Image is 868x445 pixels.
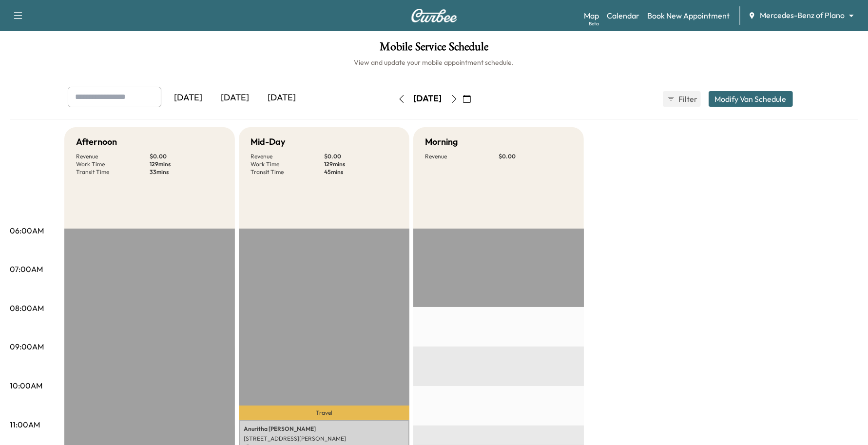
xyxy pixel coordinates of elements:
[244,435,405,443] p: [STREET_ADDRESS][PERSON_NAME]
[251,135,285,149] h5: Mid-Day
[244,425,405,433] p: Anuritha [PERSON_NAME]
[663,91,701,107] button: Filter
[425,135,458,149] h5: Morning
[324,160,398,168] p: 129 mins
[165,87,212,109] div: [DATE]
[607,10,639,21] a: Calendar
[647,10,730,21] a: Book New Appointment
[150,160,223,168] p: 129 mins
[499,153,572,160] p: $ 0.00
[10,419,40,430] p: 11:00AM
[239,406,409,420] p: Travel
[76,135,117,149] h5: Afternoon
[212,87,259,109] div: [DATE]
[10,380,42,391] p: 10:00AM
[251,168,324,176] p: Transit Time
[259,87,306,109] div: [DATE]
[589,20,599,27] div: Beta
[10,58,858,67] h6: View and update your mobile appointment schedule.
[251,153,324,160] p: Revenue
[425,153,499,160] p: Revenue
[760,10,845,21] span: Mercedes-Benz of Plano
[411,9,458,22] img: Curbee Logo
[709,91,793,107] button: Modify Van Schedule
[10,302,44,314] p: 08:00AM
[76,160,150,168] p: Work Time
[76,153,150,160] p: Revenue
[150,153,223,160] p: $ 0.00
[150,168,223,176] p: 33 mins
[679,93,696,105] span: Filter
[10,41,858,58] h1: Mobile Service Schedule
[324,168,398,176] p: 45 mins
[414,93,442,105] div: [DATE]
[324,153,398,160] p: $ 0.00
[251,160,324,168] p: Work Time
[76,168,150,176] p: Transit Time
[10,225,44,236] p: 06:00AM
[10,263,43,275] p: 07:00AM
[584,10,599,21] a: MapBeta
[10,341,44,352] p: 09:00AM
